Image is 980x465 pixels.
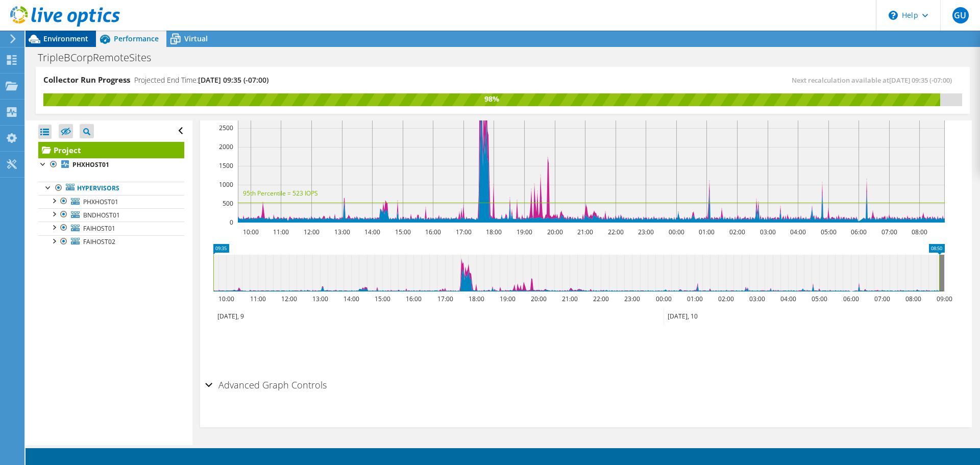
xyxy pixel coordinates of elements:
[230,218,233,227] text: 0
[881,228,897,236] text: 07:00
[273,228,289,236] text: 11:00
[218,295,234,303] text: 10:00
[790,228,806,236] text: 04:00
[729,228,745,236] text: 02:00
[749,295,765,303] text: 03:00
[243,189,318,198] text: 95th Percentile = 523 IOPS
[83,211,120,219] span: BNDHOST01
[851,228,867,236] text: 06:00
[517,228,532,236] text: 19:00
[669,228,684,236] text: 00:00
[760,228,776,236] text: 03:00
[198,75,268,85] span: [DATE] 09:35 (-07:00)
[38,158,184,172] a: PHXHOST01
[547,228,563,236] text: 20:00
[395,228,411,236] text: 15:00
[437,295,453,303] text: 17:00
[83,237,115,246] span: FAIHOST02
[38,222,184,235] a: FAIHOST01
[312,295,328,303] text: 13:00
[792,76,957,85] span: Next recalculation available at
[83,224,115,233] span: FAIHOST01
[699,228,715,236] text: 01:00
[562,295,578,303] text: 21:00
[344,295,359,303] text: 14:00
[905,295,921,303] text: 08:00
[687,295,703,303] text: 01:00
[821,228,837,236] text: 05:00
[874,295,890,303] text: 07:00
[656,295,672,303] text: 00:00
[624,295,640,303] text: 23:00
[33,52,167,63] h1: TripleBCorpRemoteSites
[456,228,472,236] text: 17:00
[425,228,441,236] text: 16:00
[38,195,184,208] a: PHXHOST01
[593,295,609,303] text: 22:00
[889,11,898,20] svg: \n
[638,228,654,236] text: 23:00
[406,295,422,303] text: 16:00
[223,199,233,208] text: 500
[43,34,88,43] span: Environment
[375,295,390,303] text: 15:00
[83,198,118,206] span: PHXHOST01
[219,142,233,151] text: 2000
[184,34,208,43] span: Virtual
[577,228,593,236] text: 21:00
[250,295,266,303] text: 11:00
[531,295,547,303] text: 20:00
[952,7,969,23] span: GU
[780,295,796,303] text: 04:00
[38,208,184,222] a: BNDHOST01
[134,75,268,86] h4: Projected End Time:
[364,228,380,236] text: 14:00
[718,295,734,303] text: 02:00
[219,124,233,132] text: 2500
[43,93,940,105] div: 98%
[608,228,624,236] text: 22:00
[114,34,159,43] span: Performance
[889,76,952,85] span: [DATE] 09:35 (-07:00)
[72,160,109,169] b: PHXHOST01
[812,295,827,303] text: 05:00
[38,235,184,249] a: FAIHOST02
[205,375,327,395] h2: Advanced Graph Controls
[243,228,259,236] text: 10:00
[486,228,502,236] text: 18:00
[500,295,516,303] text: 19:00
[843,295,859,303] text: 06:00
[334,228,350,236] text: 13:00
[219,161,233,170] text: 1500
[281,295,297,303] text: 12:00
[912,228,927,236] text: 08:00
[219,180,233,189] text: 1000
[38,182,184,195] a: Hypervisors
[38,142,184,158] a: Project
[304,228,320,236] text: 12:00
[469,295,484,303] text: 18:00
[937,295,952,303] text: 09:00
